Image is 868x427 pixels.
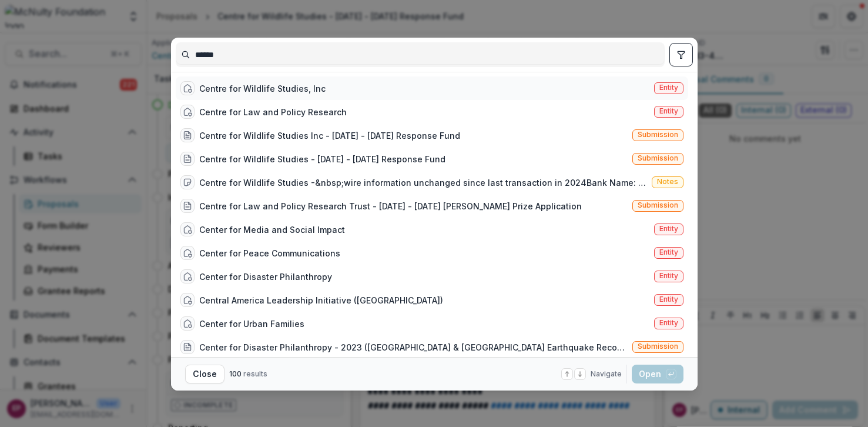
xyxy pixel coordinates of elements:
[243,369,267,378] span: results
[185,365,224,383] button: Close
[638,154,678,162] span: Submission
[199,200,582,212] div: Centre for Law and Policy Research Trust - [DATE] - [DATE] [PERSON_NAME] Prize Application
[659,295,678,303] span: Entity
[199,294,443,306] div: Central America Leadership Initiative ([GEOGRAPHIC_DATA])
[669,43,693,66] button: toggle filters
[591,369,622,379] span: Navigate
[199,176,647,189] div: Centre for Wildlife Studies -&nbsp;wire information unchanged since last transaction in 2024Bank ...
[199,106,347,118] div: Centre for Law and Policy Research
[632,365,683,383] button: Open
[659,225,678,233] span: Entity
[659,84,678,92] span: Entity
[199,129,460,142] div: Centre for Wildlife Studies Inc - [DATE] - [DATE] Response Fund
[657,178,678,186] span: Notes
[199,318,304,330] div: Center for Urban Families
[199,247,340,259] div: Center for Peace Communications
[199,271,332,283] div: Center for Disaster Philanthropy
[638,342,678,351] span: Submission
[659,272,678,280] span: Entity
[199,153,445,165] div: Centre for Wildlife Studies - [DATE] - [DATE] Response Fund
[199,82,326,95] div: Centre for Wildlife Studies, Inc
[659,107,678,115] span: Entity
[229,369,242,378] span: 100
[659,319,678,327] span: Entity
[638,201,678,209] span: Submission
[659,248,678,256] span: Entity
[638,131,678,139] span: Submission
[199,223,345,236] div: Center for Media and Social Impact
[199,341,628,353] div: Center for Disaster Philanthropy - 2023 ([GEOGRAPHIC_DATA] & [GEOGRAPHIC_DATA] Earthquake Recover...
